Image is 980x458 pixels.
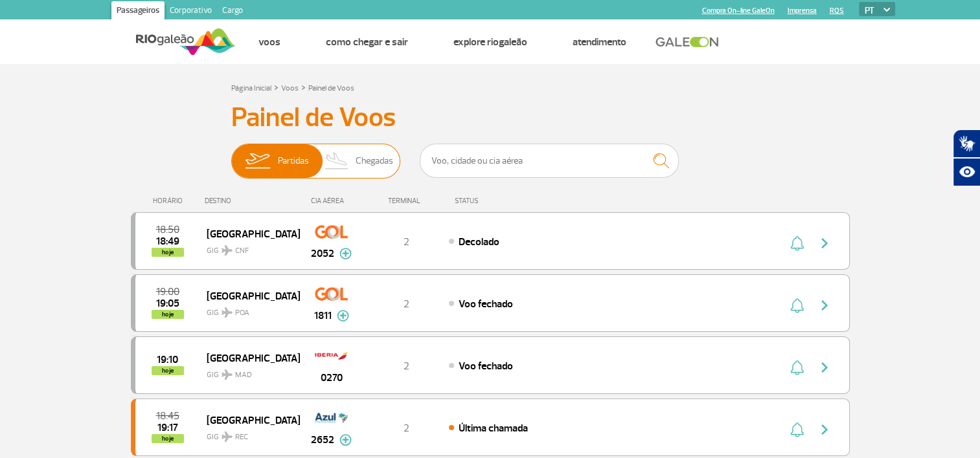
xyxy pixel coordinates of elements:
img: seta-direita-painel-voo.svg [817,422,832,437]
div: HORÁRIO [135,197,205,205]
span: 0270 [321,370,343,386]
a: Voos [281,83,299,93]
span: 2652 [311,432,334,448]
a: Voos [258,36,280,49]
span: [GEOGRAPHIC_DATA] [207,287,290,304]
span: Última chamada [459,422,528,435]
span: 2 [404,422,409,435]
span: CNF [235,245,249,257]
img: seta-direita-painel-voo.svg [817,298,832,313]
img: destiny_airplane.svg [222,431,233,442]
a: Cargo [217,1,248,22]
span: POA [235,307,249,319]
span: 2 [404,235,409,248]
button: Abrir tradutor de língua de sinais. [953,129,980,158]
img: mais-info-painel-voo.svg [339,248,352,259]
a: Página Inicial [231,83,271,93]
input: Voo, cidade ou cia aérea [420,144,679,178]
img: sino-painel-voo.svg [790,422,804,437]
div: CIA AÉREA [299,197,364,205]
img: sino-painel-voo.svg [790,298,804,313]
div: TERMINAL [364,197,448,205]
div: Plugin de acessibilidade da Hand Talk. [953,129,980,186]
span: 2025-08-27 18:50:00 [156,225,179,234]
img: destiny_airplane.svg [222,369,233,380]
span: [GEOGRAPHIC_DATA] [207,349,290,366]
span: GIG [207,362,290,381]
a: Compra On-line GaleOn [702,6,775,15]
span: hoje [152,248,184,257]
span: REC [235,431,248,443]
h3: Painel de Voos [231,102,749,134]
span: hoje [152,366,184,375]
img: destiny_airplane.svg [222,245,233,256]
span: [GEOGRAPHIC_DATA] [207,411,290,428]
span: [GEOGRAPHIC_DATA] [207,225,290,242]
span: 2025-08-27 19:17:00 [157,423,178,432]
a: > [274,80,279,94]
span: Voo fechado [459,298,513,311]
div: DESTINO [205,197,299,205]
img: slider-desembarque [318,144,356,178]
span: 2025-08-27 18:49:36 [156,237,179,246]
span: Partidas [278,144,309,178]
img: slider-embarque [237,144,278,178]
a: > [301,80,306,94]
span: GIG [207,300,290,319]
a: Atendimento [573,36,626,49]
span: 2 [404,360,409,373]
span: GIG [207,424,290,443]
span: GIG [207,238,290,257]
div: STATUS [448,197,554,205]
a: RQS [830,6,844,15]
span: 2 [404,298,409,311]
span: 2025-08-27 19:05:04 [156,299,179,308]
img: mais-info-painel-voo.svg [337,310,349,322]
span: 1811 [314,308,332,323]
span: hoje [152,434,184,443]
a: Corporativo [165,1,217,22]
span: 2025-08-27 19:00:00 [156,287,179,296]
img: seta-direita-painel-voo.svg [817,360,832,375]
img: sino-painel-voo.svg [790,360,804,375]
span: 2025-08-27 19:10:00 [157,355,178,364]
span: Voo fechado [459,360,513,373]
a: Passageiros [111,1,165,22]
img: destiny_airplane.svg [222,307,233,318]
span: Decolado [459,235,499,248]
a: Imprensa [788,6,817,15]
img: sino-painel-voo.svg [790,235,804,251]
a: Painel de Voos [308,83,354,93]
span: Chegadas [356,144,393,178]
span: 2025-08-27 18:45:00 [156,411,179,420]
a: Como chegar e sair [326,36,408,49]
img: seta-direita-painel-voo.svg [817,235,832,251]
img: mais-info-painel-voo.svg [339,434,352,446]
a: Explore RIOgaleão [453,36,527,49]
span: hoje [152,310,184,319]
span: MAD [235,369,252,381]
button: Abrir recursos assistivos. [953,158,980,186]
span: 2052 [311,246,334,261]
